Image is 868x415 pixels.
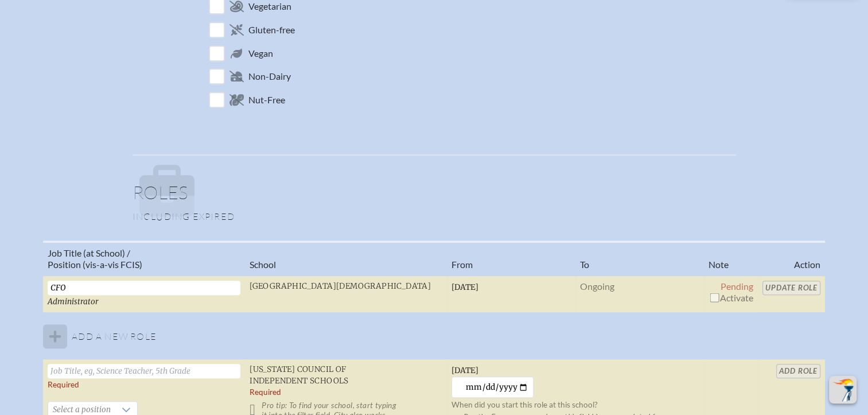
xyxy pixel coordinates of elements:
[451,282,478,292] span: [DATE]
[48,364,240,378] input: Job Title, eg, Science Teacher, 5th Grade
[721,281,753,292] span: Pending
[248,1,291,12] span: Vegetarian
[758,242,825,276] th: Action
[451,400,699,410] p: When did you start this role at this school?
[709,292,753,303] span: Activate
[250,281,431,291] span: [GEOGRAPHIC_DATA][DEMOGRAPHIC_DATA]
[250,364,349,386] span: [US_STATE] Council of Independent Schools
[248,94,285,106] span: Nut-Free
[48,281,240,295] input: Eg, Science Teacher, 5th Grade
[133,183,736,211] h1: Roles
[248,24,295,36] span: Gluten-free
[248,48,273,59] span: Vegan
[133,211,736,222] p: Including expired
[704,242,758,276] th: Note
[248,71,291,82] span: Non-Dairy
[575,242,704,276] th: To
[829,376,857,404] button: Scroll Top
[447,242,575,276] th: From
[580,281,614,292] span: Ongoing
[43,242,245,276] th: Job Title (at School) / Position (vis-a-vis FCIS)
[48,380,79,390] label: Required
[245,242,447,276] th: School
[48,297,99,307] span: Administrator
[250,387,281,397] label: Required
[451,366,478,375] span: [DATE]
[831,378,854,401] img: To the top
